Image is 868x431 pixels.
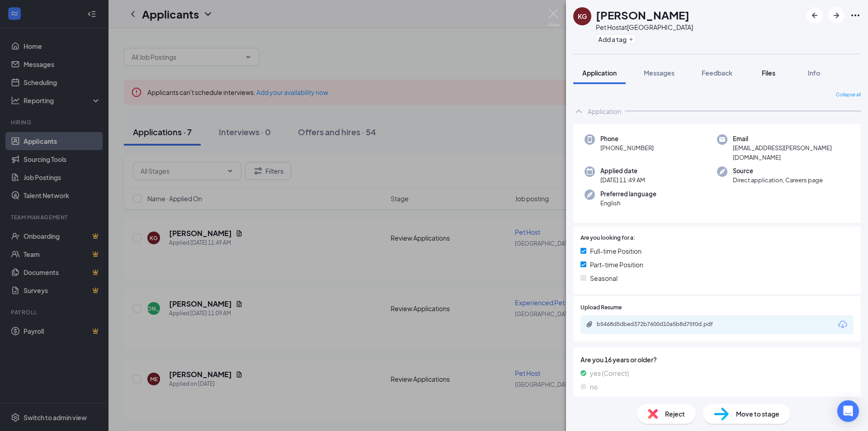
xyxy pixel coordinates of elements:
span: yes (Correct) [590,368,629,378]
span: Info [808,69,820,77]
a: Paperclipb5468d5dbed372b7600d10a5b8d75f0d.pdf [586,321,732,329]
div: Pet Host at [GEOGRAPHIC_DATA] [596,23,693,32]
span: [DATE] 11:49 AM [600,175,645,185]
svg: Paperclip [586,321,593,328]
span: Full-time Position [590,246,642,256]
svg: ChevronUp [573,106,584,117]
span: Upload Resume [580,303,622,312]
span: Seasonal [590,273,618,283]
span: Source [733,166,823,175]
span: no [590,382,598,392]
span: Collapse all [836,91,861,99]
button: PlusAdd a tag [596,34,636,44]
span: Are you looking for a: [580,234,635,242]
span: Email [733,134,849,143]
svg: ArrowRight [831,10,842,21]
span: Preferred language [600,189,656,199]
span: Move to stage [736,409,779,419]
button: ArrowLeftNew [807,7,823,24]
span: Direct application, Careers page [733,175,823,185]
span: Feedback [702,69,732,77]
svg: Download [837,319,848,330]
div: Application [588,107,621,116]
span: Reject [665,409,685,419]
button: ArrowRight [828,7,844,24]
span: [PHONE_NUMBER] [600,143,654,152]
span: Application [582,69,617,77]
svg: ArrowLeftNew [809,10,820,21]
h1: [PERSON_NAME] [596,7,689,23]
span: Files [762,69,775,77]
span: Part-time Position [590,260,643,270]
span: Phone [600,134,654,143]
div: KG [578,12,587,21]
svg: Plus [628,37,634,42]
span: Applied date [600,166,645,175]
span: Are you 16 years or older? [580,355,854,365]
span: English [600,199,656,208]
span: Messages [644,69,675,77]
span: [EMAIL_ADDRESS][PERSON_NAME][DOMAIN_NAME] [733,143,849,162]
div: b5468d5dbed372b7600d10a5b8d75f0d.pdf [597,321,723,328]
svg: Ellipses [850,10,861,21]
div: Open Intercom Messenger [837,400,859,422]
